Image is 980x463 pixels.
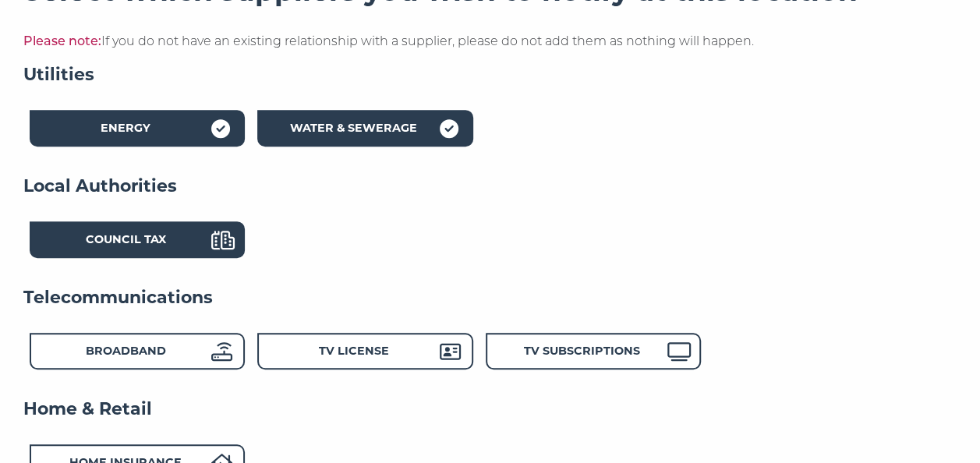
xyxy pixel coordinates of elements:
h4: Home & Retail [23,398,957,421]
div: TV Subscriptions [486,333,701,369]
strong: Water & Sewerage [290,121,417,135]
p: If you do not have an existing relationship with a supplier, please do not add them as nothing wi... [23,31,957,51]
h4: Local Authorities [23,175,957,198]
h4: Utilities [23,63,957,87]
div: Energy [30,110,245,147]
strong: Energy [101,121,150,135]
strong: TV License [319,344,389,358]
h4: Telecommunications [23,286,957,309]
strong: Broadband [86,344,166,358]
div: Council Tax [30,221,245,258]
div: TV License [257,333,472,369]
strong: TV Subscriptions [523,344,639,358]
strong: Council Tax [86,232,166,246]
span: Please note: [23,34,101,48]
div: Water & Sewerage [257,110,472,147]
div: Broadband [30,333,245,369]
